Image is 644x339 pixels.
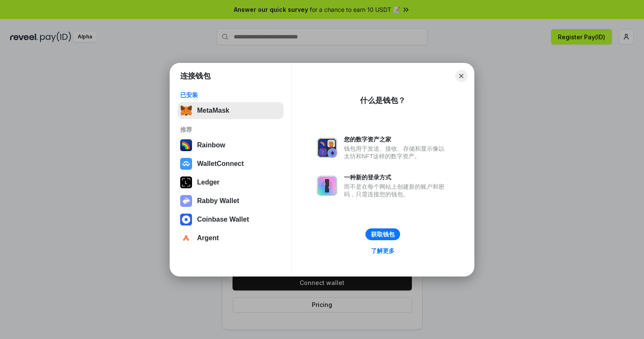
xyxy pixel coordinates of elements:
button: Ledger [178,174,284,191]
button: Rabby Wallet [178,193,284,209]
button: Argent [178,230,284,247]
div: MetaMask [197,107,229,114]
a: 了解更多 [366,245,400,256]
img: svg+xml,%3Csvg%20xmlns%3D%22http%3A%2F%2Fwww.w3.org%2F2000%2Fsvg%22%20width%3D%2228%22%20height%3... [180,176,192,188]
div: 推荐 [180,126,281,133]
img: svg+xml,%3Csvg%20xmlns%3D%22http%3A%2F%2Fwww.w3.org%2F2000%2Fsvg%22%20fill%3D%22none%22%20viewBox... [180,195,192,207]
img: svg+xml,%3Csvg%20width%3D%2228%22%20height%3D%2228%22%20viewBox%3D%220%200%2028%2028%22%20fill%3D... [180,214,192,225]
button: 获取钱包 [365,228,400,240]
button: Close [455,70,467,82]
img: svg+xml,%3Csvg%20xmlns%3D%22http%3A%2F%2Fwww.w3.org%2F2000%2Fsvg%22%20fill%3D%22none%22%20viewBox... [317,138,337,158]
div: Rabby Wallet [197,197,239,205]
div: Argent [197,234,219,242]
img: svg+xml,%3Csvg%20fill%3D%22none%22%20height%3D%2233%22%20viewBox%3D%220%200%2035%2033%22%20width%... [180,105,192,117]
img: svg+xml,%3Csvg%20xmlns%3D%22http%3A%2F%2Fwww.w3.org%2F2000%2Fsvg%22%20fill%3D%22none%22%20viewBox... [317,176,337,196]
button: Rainbow [178,137,284,154]
div: 而不是在每个网站上创建新的账户和密码，只需连接您的钱包。 [344,183,449,198]
div: 了解更多 [371,247,395,255]
div: WalletConnect [197,160,244,168]
div: 钱包用于发送、接收、存储和显示像以太坊和NFT这样的数字资产。 [344,145,449,160]
button: MetaMask [178,102,284,119]
img: svg+xml,%3Csvg%20width%3D%2228%22%20height%3D%2228%22%20viewBox%3D%220%200%2028%2028%22%20fill%3D... [180,158,192,170]
h1: 连接钱包 [180,71,211,81]
div: Coinbase Wallet [197,216,249,223]
div: 什么是钱包？ [360,95,406,106]
div: 您的数字资产之家 [344,136,449,143]
button: Coinbase Wallet [178,211,284,228]
div: 已安装 [180,91,281,99]
div: 获取钱包 [371,231,395,238]
div: 一种新的登录方式 [344,174,449,181]
img: svg+xml,%3Csvg%20width%3D%22120%22%20height%3D%22120%22%20viewBox%3D%220%200%20120%20120%22%20fil... [180,139,192,151]
button: WalletConnect [178,155,284,172]
img: svg+xml,%3Csvg%20width%3D%2228%22%20height%3D%2228%22%20viewBox%3D%220%200%2028%2028%22%20fill%3D... [180,232,192,244]
div: Ledger [197,179,219,186]
div: Rainbow [197,141,225,149]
